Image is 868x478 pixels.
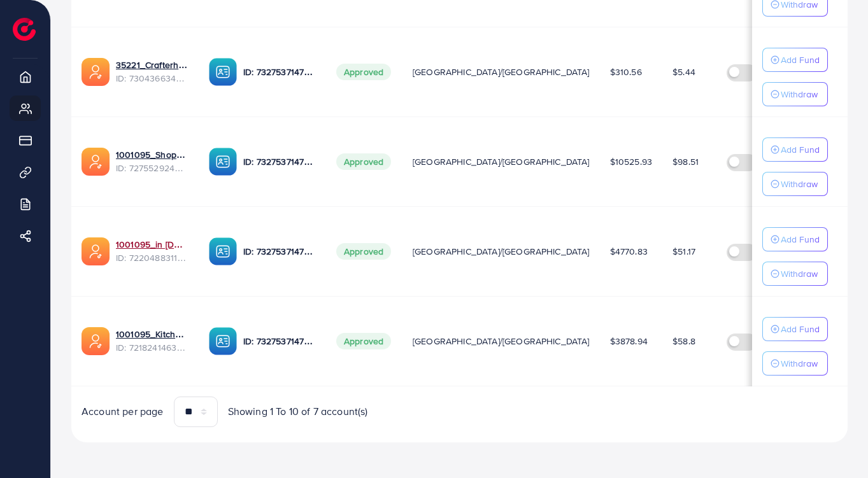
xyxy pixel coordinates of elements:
[762,48,828,72] button: Add Fund
[781,321,820,337] p: Add Fund
[814,421,858,468] iframe: Chat
[116,328,189,341] a: 1001095_Kitchenlyst_1680641549988
[116,238,189,264] div: <span class='underline'>1001095_in vogue.pk_1681150971525</span></br>7220488311670947841
[209,237,237,265] img: ic-ba-acc.ded83a64.svg
[336,64,391,80] span: Approved
[413,155,590,168] span: [GEOGRAPHIC_DATA]/[GEOGRAPHIC_DATA]
[413,335,590,348] span: [GEOGRAPHIC_DATA]/[GEOGRAPHIC_DATA]
[13,18,36,41] img: logo
[116,59,189,85] div: <span class='underline'>35221_Crafterhide ad_1700680330947</span></br>7304366343393296385
[610,335,648,348] span: $3878.94
[336,333,391,349] span: Approved
[762,137,828,162] button: Add Fund
[116,238,189,251] a: 1001095_in [DOMAIN_NAME]_1681150971525
[116,59,189,71] a: 35221_Crafterhide ad_1700680330947
[781,87,818,102] p: Withdraw
[243,244,316,259] p: ID: 7327537147282571265
[116,72,189,85] span: ID: 7304366343393296385
[116,251,189,264] span: ID: 7220488311670947841
[209,148,237,176] img: ic-ba-acc.ded83a64.svg
[413,66,590,78] span: [GEOGRAPHIC_DATA]/[GEOGRAPHIC_DATA]
[610,245,648,258] span: $4770.83
[336,243,391,260] span: Approved
[781,52,820,67] p: Add Fund
[781,176,818,192] p: Withdraw
[116,341,189,354] span: ID: 7218241463522476034
[781,142,820,157] p: Add Fund
[762,351,828,376] button: Withdraw
[781,266,818,281] p: Withdraw
[672,155,699,168] span: $98.51
[209,58,237,86] img: ic-ba-acc.ded83a64.svg
[781,232,820,247] p: Add Fund
[672,335,695,348] span: $58.8
[243,334,316,349] p: ID: 7327537147282571265
[243,64,316,80] p: ID: 7327537147282571265
[672,245,695,258] span: $51.17
[672,66,695,78] span: $5.44
[762,82,828,106] button: Withdraw
[209,327,237,355] img: ic-ba-acc.ded83a64.svg
[82,237,110,265] img: ic-ads-acc.e4c84228.svg
[116,328,189,354] div: <span class='underline'>1001095_Kitchenlyst_1680641549988</span></br>7218241463522476034
[762,317,828,341] button: Add Fund
[82,327,110,355] img: ic-ads-acc.e4c84228.svg
[336,153,391,170] span: Approved
[610,155,652,168] span: $10525.93
[116,162,189,174] span: ID: 7275529244510306305
[243,154,316,169] p: ID: 7327537147282571265
[762,172,828,196] button: Withdraw
[413,245,590,258] span: [GEOGRAPHIC_DATA]/[GEOGRAPHIC_DATA]
[228,404,368,419] span: Showing 1 To 10 of 7 account(s)
[762,262,828,286] button: Withdraw
[116,148,189,174] div: <span class='underline'>1001095_Shopping Center</span></br>7275529244510306305
[116,148,189,161] a: 1001095_Shopping Center
[610,66,642,78] span: $310.56
[82,404,164,419] span: Account per page
[762,227,828,251] button: Add Fund
[781,356,818,371] p: Withdraw
[82,148,110,176] img: ic-ads-acc.e4c84228.svg
[82,58,110,86] img: ic-ads-acc.e4c84228.svg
